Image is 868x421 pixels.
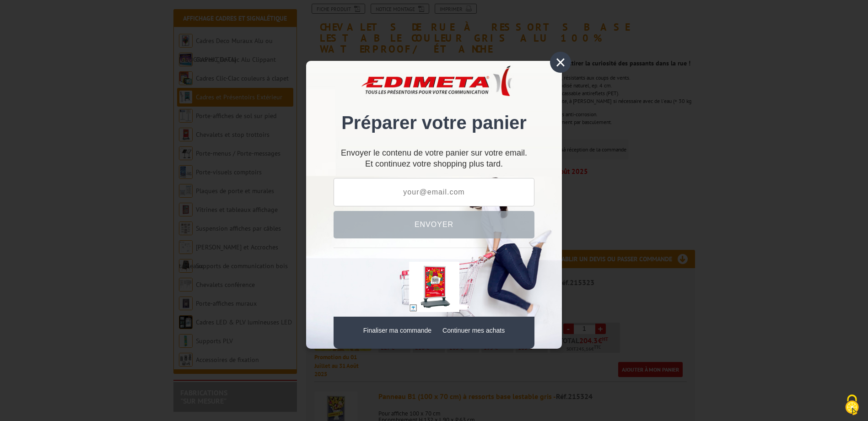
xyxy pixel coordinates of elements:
[334,152,534,154] p: Envoyer le contenu de votre panier sur votre email.
[334,211,534,238] button: Envoyer
[442,327,505,334] a: Continuer mes achats
[334,178,534,206] input: your@email.com
[550,52,571,73] div: ×
[334,152,534,169] div: Et continuez votre shopping plus tard.
[334,75,534,143] div: Préparer votre panier
[841,394,863,416] img: Cookies (fenêtre modale)
[836,390,868,421] button: Cookies (fenêtre modale)
[363,327,431,334] a: Finaliser ma commande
